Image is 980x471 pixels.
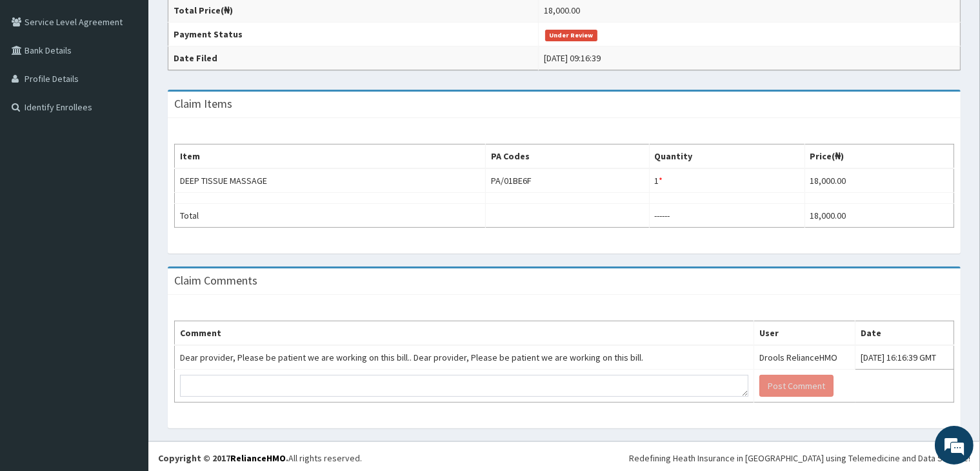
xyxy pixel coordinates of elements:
div: Redefining Heath Insurance in [GEOGRAPHIC_DATA] using Telemedicine and Data Science! [629,452,970,465]
td: 1 [649,168,805,193]
td: 18,000.00 [805,168,954,193]
span: Under Review [545,30,597,41]
td: Total [175,204,486,228]
td: [DATE] 16:16:39 GMT [855,345,954,370]
td: 18,000.00 [805,204,954,228]
div: 18,000.00 [544,4,580,17]
th: PA Codes [485,145,649,169]
td: Dear provider, Please be patient we are working on this bill.. Dear provider, Please be patient w... [175,345,754,370]
th: Payment Status [168,23,539,46]
th: Price(₦) [805,145,954,169]
td: DEEP TISSUE MASSAGE [175,168,486,193]
td: ------ [649,204,805,228]
h3: Claim Comments [174,275,257,286]
a: RelianceHMO [230,452,286,464]
th: Item [175,145,486,169]
strong: Copyright © 2017 . [158,452,288,464]
th: User [754,321,855,346]
td: PA/01BE6F [485,168,649,193]
td: Drools RelianceHMO [754,345,855,370]
th: Date Filed [168,46,539,70]
div: [DATE] 09:16:39 [544,52,601,65]
h3: Claim Items [174,98,232,110]
th: Quantity [649,145,805,169]
th: Date [855,321,954,346]
th: Comment [175,321,754,346]
button: Post Comment [759,375,834,397]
